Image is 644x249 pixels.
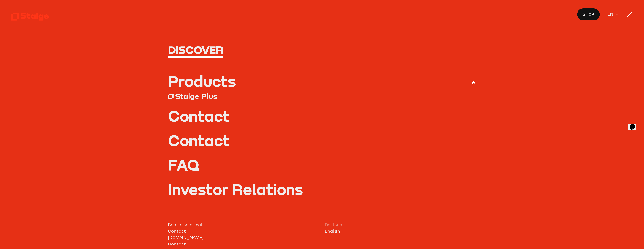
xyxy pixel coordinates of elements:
[168,222,319,228] a: Book a sales call
[168,109,476,124] a: Contact
[168,133,476,148] a: Contact
[607,11,615,17] span: EN
[325,228,476,234] a: English
[168,91,476,101] a: Staige Plus
[628,119,640,130] iframe: chat widget
[168,74,236,89] div: Products
[168,234,319,241] a: [DOMAIN_NAME]
[577,8,600,20] a: Shop
[325,222,476,228] a: Deutsch
[168,241,319,247] a: Contact
[583,11,594,17] span: Shop
[168,158,476,172] a: FAQ
[168,182,476,197] a: Investor Relations
[168,228,319,234] a: Contact
[175,92,217,101] div: Staige Plus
